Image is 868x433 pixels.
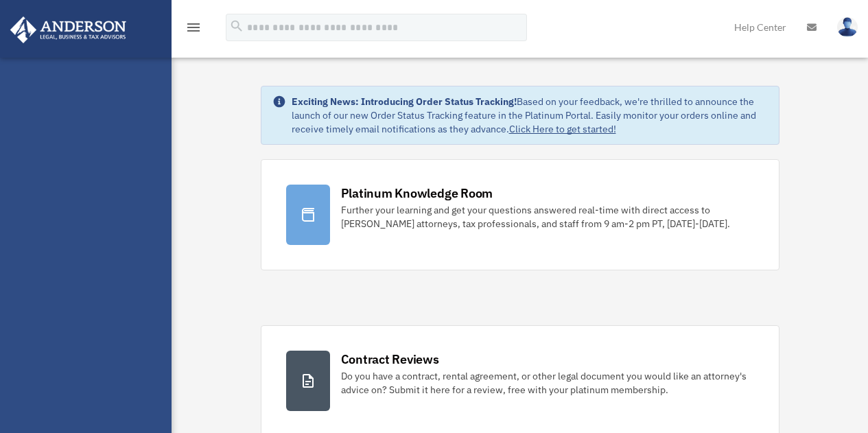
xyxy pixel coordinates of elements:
strong: Exciting News: Introducing Order Status Tracking! [292,95,517,108]
div: Platinum Knowledge Room [341,185,493,202]
div: Contract Reviews [341,351,439,368]
img: Anderson Advisors Platinum Portal [6,16,130,43]
img: User Pic [837,17,858,37]
div: Based on your feedback, we're thrilled to announce the launch of our new Order Status Tracking fe... [292,95,768,136]
a: Click Here to get started! [509,123,616,135]
a: Platinum Knowledge Room Further your learning and get your questions answered real-time with dire... [261,159,779,270]
i: search [229,19,244,34]
div: Further your learning and get your questions answered real-time with direct access to [PERSON_NAM... [341,203,754,231]
a: menu [185,24,202,36]
div: Do you have a contract, rental agreement, or other legal document you would like an attorney's ad... [341,369,754,397]
i: menu [185,19,202,36]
